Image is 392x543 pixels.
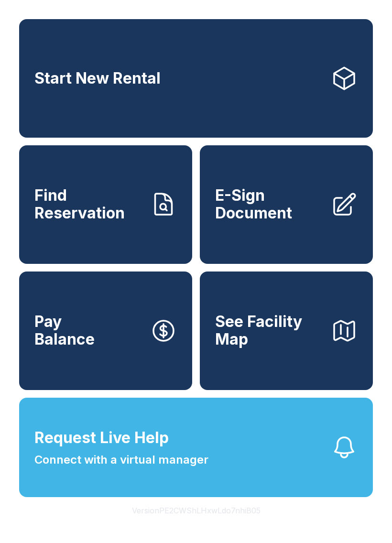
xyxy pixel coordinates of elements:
span: E-Sign Document [215,187,323,222]
button: Request Live HelpConnect with a virtual manager [19,398,373,497]
a: E-Sign Document [200,145,373,264]
button: VersionPE2CWShLHxwLdo7nhiB05 [124,497,268,524]
a: Start New Rental [19,19,373,138]
span: See Facility Map [215,313,323,348]
a: Find Reservation [19,145,192,264]
span: Connect with a virtual manager [34,451,208,468]
span: Request Live Help [34,426,169,449]
span: Pay Balance [34,313,95,348]
span: Start New Rental [34,70,161,87]
span: Find Reservation [34,187,142,222]
button: See Facility Map [200,271,373,390]
a: PayBalance [19,271,192,390]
